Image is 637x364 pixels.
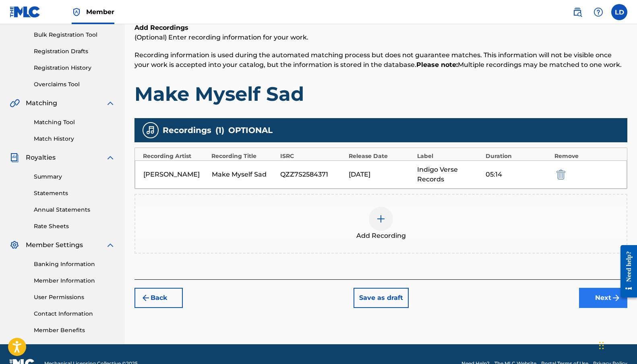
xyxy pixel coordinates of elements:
[417,165,482,184] div: Indigo Verse Records
[590,4,606,20] div: Help
[486,170,550,179] div: 05:14
[34,64,115,72] a: Registration History
[376,214,386,224] img: add
[556,170,565,179] img: 12a2ab48e56ec057fbd8.svg
[34,293,115,302] a: User Permissions
[134,23,627,33] h6: Add Recordings
[34,31,115,39] a: Bulk Registration Tool
[34,206,115,214] a: Annual Statements
[211,152,276,160] div: Recording Title
[10,240,19,250] img: Member Settings
[105,153,115,162] img: expand
[163,124,211,136] span: Recordings
[569,4,585,20] a: Public Search
[34,326,115,335] a: Member Benefits
[10,98,20,108] img: Matching
[141,293,151,303] img: 7ee5dd4eb1f8a8e3ef2f.svg
[34,80,115,89] a: Overclaims Tool
[34,47,115,56] a: Registration Drafts
[26,98,57,108] span: Matching
[34,189,115,198] a: Statements
[215,124,224,136] span: ( 1 )
[614,239,637,304] iframe: Resource Center
[212,170,276,179] div: Make Myself Sad
[611,4,627,20] div: User Menu
[594,7,603,17] img: help
[34,173,115,181] a: Summary
[143,170,208,179] div: [PERSON_NAME]
[105,240,115,250] img: expand
[143,152,207,160] div: Recording Artist
[134,82,627,106] h1: Make Myself Sad
[417,152,482,160] div: Label
[10,153,19,162] img: Royalties
[597,325,637,364] iframe: Chat Widget
[356,231,406,241] span: Add Recording
[134,288,183,308] button: Back
[349,152,413,160] div: Release Date
[280,152,345,160] div: ISRC
[26,153,56,162] span: Royalties
[34,310,115,318] a: Contact Information
[134,33,308,41] span: (Optional) Enter recording information for your work.
[34,222,115,231] a: Rate Sheets
[611,293,621,303] img: f7272a7cc735f4ea7f67.svg
[86,7,114,17] span: Member
[105,98,115,108] img: expand
[349,170,413,179] div: [DATE]
[228,124,273,136] span: OPTIONAL
[573,7,582,17] img: search
[354,288,409,308] button: Save as draft
[72,7,81,17] img: Top Rightsholder
[599,333,604,358] div: Drag
[34,135,115,143] a: Match History
[554,152,619,160] div: Remove
[416,61,458,69] strong: Please note:
[146,125,155,135] img: recording
[134,51,622,69] span: Recording information is used during the automated matching process but does not guarantee matche...
[280,170,345,179] div: QZZ7S2584371
[34,277,115,285] a: Member Information
[26,240,83,250] span: Member Settings
[579,288,627,308] button: Next
[34,260,115,268] a: Banking Information
[10,6,41,18] img: MLC Logo
[486,152,550,160] div: Duration
[34,118,115,127] a: Matching Tool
